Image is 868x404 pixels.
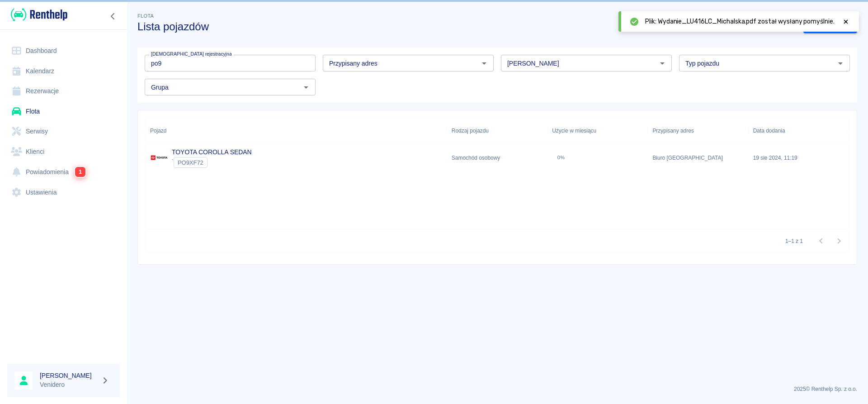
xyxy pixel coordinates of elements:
div: Rodzaj pojazdu [452,118,489,143]
button: Otwórz [834,57,847,70]
div: Użycie w miesiącu [552,118,596,143]
p: 2025 © Renthelp Sp. z o.o. [137,385,857,393]
h6: [PERSON_NAME] [40,371,98,380]
button: Otwórz [478,57,491,70]
div: ` [172,157,252,168]
a: Dashboard [7,41,120,61]
div: Data dodania [749,118,849,143]
a: Klienci [7,142,120,162]
label: [DEMOGRAPHIC_DATA] rejestracyjna [151,51,232,57]
button: Sort [166,124,179,137]
a: Serwisy [7,121,120,142]
div: Przypisany adres [652,118,693,143]
a: Kalendarz [7,61,120,81]
div: Przypisany adres [648,118,748,143]
button: Zwiń nawigację [106,10,120,22]
div: Samochód osobowy [447,143,547,172]
div: Pojazd [150,118,166,143]
img: Renthelp logo [11,7,67,22]
h3: Lista pojazdów [137,20,796,33]
a: Ustawienia [7,182,120,203]
p: Venidero [40,380,98,390]
a: Renthelp logo [7,7,67,22]
img: Image [150,149,168,167]
a: Powiadomienia1 [7,162,120,182]
div: Użycie w miesiącu [547,118,648,143]
span: Flota [137,13,154,19]
div: Pojazd [146,118,447,143]
div: 19 sie 2024, 11:19 [749,143,849,172]
button: Otwórz [300,81,312,94]
a: Flota [7,101,120,122]
a: TOYOTA COROLLA SEDAN [172,148,252,156]
div: Data dodania [753,118,785,143]
div: Biuro [GEOGRAPHIC_DATA] [648,143,748,172]
span: PO9XF72 [174,159,207,166]
a: Rezerwacje [7,81,120,101]
span: Plik: Wydanie_LU416LC_Michalska.pdf został wysłany pomyślnie. [645,17,835,26]
span: 1 [75,167,85,177]
p: 1–1 z 1 [785,237,803,245]
button: Otwórz [656,57,669,70]
div: 0% [557,155,565,161]
div: Rodzaj pojazdu [447,118,547,143]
